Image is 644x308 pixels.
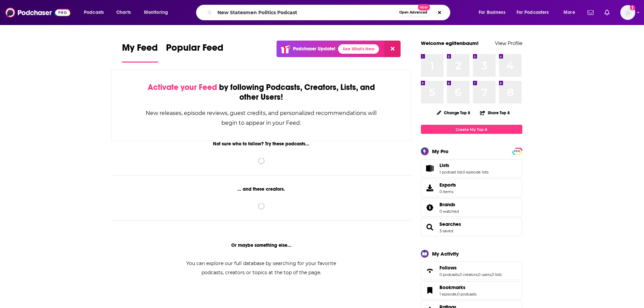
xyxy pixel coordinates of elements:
[122,42,158,63] a: My Feed
[456,292,457,297] span: ,
[462,170,463,174] span: ,
[513,149,521,154] span: PRO
[491,272,492,277] span: ,
[144,8,168,17] span: Monitoring
[439,202,459,208] a: Brands
[5,6,70,19] img: Podchaser - Follow, Share and Rate Podcasts
[439,170,462,174] a: 1 podcast list
[559,7,583,18] button: open menu
[421,198,522,217] span: Brands
[630,5,635,10] svg: Add a profile image
[293,46,335,52] p: Podchaser Update!
[439,182,456,188] span: Exports
[495,40,522,46] a: View Profile
[423,164,437,173] a: Lists
[477,272,478,277] span: ,
[478,272,491,277] a: 0 users
[79,7,113,18] button: open menu
[620,5,635,20] button: Show profile menu
[178,259,344,277] div: You can explore our full database by searching for your favorite podcasts, creators or topics at ...
[439,229,453,233] a: 3 saved
[148,82,217,92] span: Activate your Feed
[439,284,476,290] a: Bookmarks
[421,159,522,177] span: Lists
[139,7,177,18] button: open menu
[439,202,455,208] span: Brands
[459,272,459,277] span: ,
[479,8,505,17] span: For Business
[439,292,456,297] a: 1 episode
[513,148,521,153] a: PRO
[602,7,612,18] a: Show notifications dropdown
[423,286,437,295] a: Bookmarks
[439,162,488,168] a: Lists
[564,8,575,17] span: More
[338,44,379,54] a: See What's New
[215,7,396,18] input: Search podcasts, credits, & more...
[512,7,559,18] button: open menu
[111,186,412,192] div: ... and these creators.
[480,106,510,119] button: Share Top 8
[492,272,502,277] a: 0 lists
[166,42,223,63] a: Popular Feed
[439,221,461,227] a: Searches
[439,284,466,290] span: Bookmarks
[433,109,475,117] button: Change Top 8
[421,281,522,300] span: Bookmarks
[463,170,488,174] a: 0 episode lists
[111,141,412,147] div: Not sure who to follow? Try these podcasts...
[423,222,437,232] a: Searches
[620,5,635,20] span: Logged in as egilfenbaum
[421,40,479,46] a: Welcome egilfenbaum!
[517,8,549,17] span: For Podcasters
[620,5,635,20] img: User Profile
[459,272,477,277] a: 0 creators
[439,265,502,271] a: Follows
[116,8,131,17] span: Charts
[112,7,135,18] a: Charts
[423,183,437,193] span: Exports
[439,162,449,168] span: Lists
[84,8,104,17] span: Podcasts
[111,242,412,248] div: Or maybe something else...
[421,218,522,236] span: Searches
[439,209,459,214] a: 0 watched
[585,7,596,18] a: Show notifications dropdown
[474,7,514,18] button: open menu
[122,42,158,57] span: My Feed
[145,82,378,102] div: by following Podcasts, Creators, Lists, and other Users!
[399,11,427,14] span: Open Advanced
[166,42,223,57] span: Popular Feed
[432,251,459,257] div: My Activity
[202,5,457,20] div: Search podcasts, credits, & more...
[423,266,437,276] a: Follows
[423,203,437,212] a: Brands
[421,262,522,280] span: Follows
[421,125,522,134] a: Create My Top 8
[439,189,456,194] span: 0 items
[145,108,378,128] div: New releases, episode reviews, guest credits, and personalized recommendations will begin to appe...
[421,179,522,197] a: Exports
[418,4,430,10] span: New
[457,292,476,297] a: 0 podcasts
[439,265,457,271] span: Follows
[439,272,459,277] a: 0 podcasts
[396,8,430,17] button: Open AdvancedNew
[432,148,449,155] div: My Pro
